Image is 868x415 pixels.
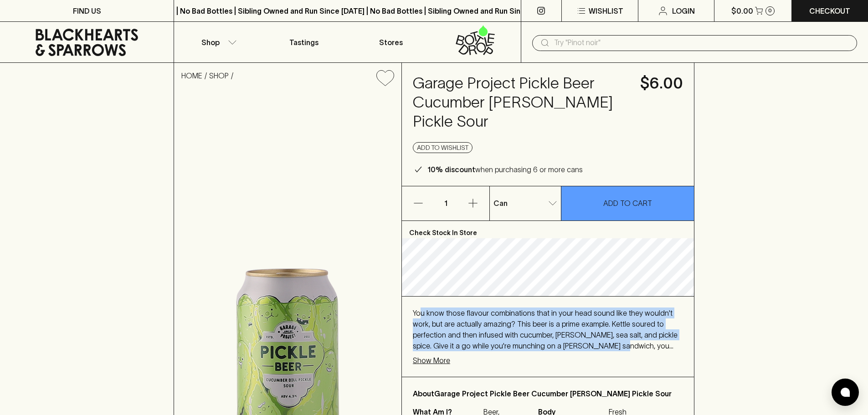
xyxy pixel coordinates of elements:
h4: $6.00 [640,74,683,93]
p: Check Stock In Store [402,221,694,238]
p: About Garage Project Pickle Beer Cucumber [PERSON_NAME] Pickle Sour [413,388,683,399]
h4: Garage Project Pickle Beer Cucumber [PERSON_NAME] Pickle Sour [413,74,629,131]
p: Checkout [809,5,850,16]
p: ADD TO CART [603,198,652,209]
p: Show More [413,355,450,366]
p: Wishlist [589,5,623,16]
a: SHOP [209,72,229,80]
img: bubble-icon [841,388,850,397]
p: Shop [201,37,220,48]
p: Stores [379,37,403,48]
p: 0 [768,8,772,13]
button: Shop [174,22,261,62]
p: $0.00 [731,5,753,16]
button: ADD TO CART [561,186,694,220]
div: Can [490,194,561,212]
p: Login [672,5,695,16]
button: Add to wishlist [413,142,473,153]
a: Stores [348,22,434,62]
p: when purchasing 6 or more cans [427,164,583,175]
p: Can [493,198,508,209]
p: 1 [435,186,457,220]
a: HOME [181,72,202,80]
p: FIND US [73,5,101,16]
p: You know those flavour combinations that in your head sound like they wouldn't work, but are actu... [413,307,683,351]
p: Tastings [289,37,318,48]
input: Try "Pinot noir" [554,36,850,50]
a: Tastings [261,22,347,62]
b: 10% discount [427,165,475,174]
button: Add to wishlist [373,67,398,90]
